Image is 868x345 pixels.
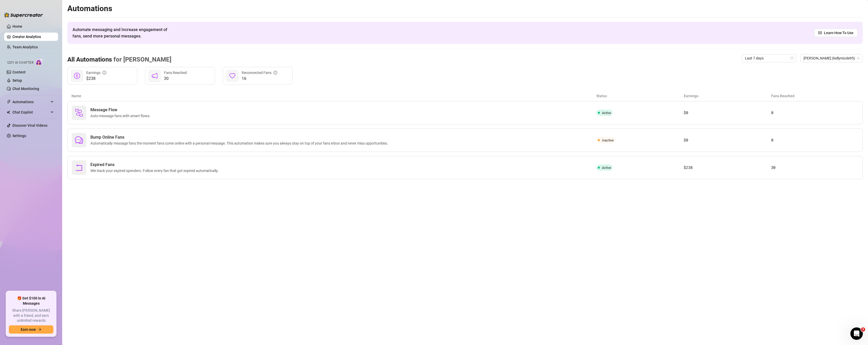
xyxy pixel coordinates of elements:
[112,56,171,63] span: for [PERSON_NAME]
[7,100,11,104] span: thunderbolt
[857,57,860,60] span: team
[73,26,172,39] span: Automate messaging and Increase engagement of fans, send more personal messages.
[75,109,83,117] img: svg%3e
[850,327,863,340] iframe: Intercom live chat
[602,166,611,170] span: Active
[602,138,614,142] span: Inactive
[771,164,858,171] article: 30
[12,123,47,128] a: Discover Viral Videos
[12,33,54,41] a: Creator Analytics
[771,110,858,116] article: 0
[90,107,153,113] span: Message Flow
[67,4,863,13] h2: Automations
[90,134,390,140] span: Bump Online Fans
[12,98,49,106] span: Automations
[164,71,187,75] span: Fans Reached
[861,327,865,332] span: 3
[12,108,49,116] span: Chat Copilot
[684,93,771,99] article: Earnings
[229,73,235,79] span: heart
[164,76,187,82] span: 30
[824,30,853,36] span: Learn How To Use
[790,57,793,60] span: calendar
[7,60,33,65] span: Izzy AI Chatter
[818,31,822,35] span: read
[152,73,158,79] span: notification
[745,54,793,62] span: Last 7 days
[86,76,106,82] span: $238
[814,29,858,37] a: Learn How To Use
[596,93,684,99] article: Status
[9,296,53,306] span: 🎁 Get $100 in AI Messages
[12,45,38,49] a: Team Analytics
[75,163,83,172] span: rollback
[242,76,277,82] span: 16
[12,24,22,28] a: Home
[35,58,44,66] img: AI Chatter
[771,93,859,99] article: Fans Reached
[90,113,153,119] span: Auto-message fans with smart flows.
[602,111,611,115] span: Active
[90,168,221,174] span: Win back your expired spenders. Follow every fan that got expired automatically.
[4,12,43,18] img: logo-BBDzfeDw.svg
[684,137,771,143] article: $0
[274,71,277,74] span: info-circle
[71,93,596,99] article: Name
[75,136,83,144] span: comment
[12,78,22,82] a: Setup
[38,328,41,331] span: arrow-right
[103,71,106,74] span: info-circle
[684,110,771,116] article: $0
[86,70,106,76] div: Earnings
[771,137,858,143] article: 0
[684,164,771,171] article: $238
[242,70,277,76] div: Reconnected Fans
[9,308,53,323] span: Share [PERSON_NAME] with a friend, and earn unlimited rewards
[12,134,26,138] a: Settings
[12,70,26,74] a: Content
[74,73,80,79] span: dollar
[21,327,36,332] span: Earn now
[67,56,171,64] h3: All Automations
[804,54,860,62] span: Kelly (kellynicole95)
[7,110,10,114] img: Chat Copilot
[9,325,53,334] button: Earn nowarrow-right
[12,87,39,91] a: Chat Monitoring
[90,140,390,146] span: Automatically message fans the moment fans come online with a personal message. This automation m...
[90,162,221,168] span: Expired Fans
